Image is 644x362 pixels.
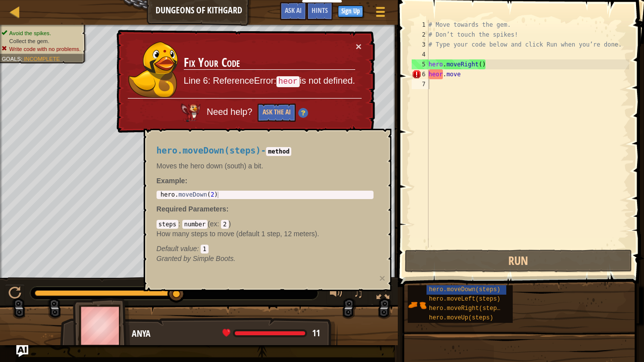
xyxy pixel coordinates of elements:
button: Adjust volume [326,284,346,305]
span: Incomplete [24,55,60,62]
li: Collect the gem. [1,37,80,45]
span: Collect the gem. [9,38,50,44]
span: Hints [312,5,328,15]
button: Run [405,250,632,272]
span: Goals [1,55,21,62]
span: hero.moveUp(steps) [429,314,493,321]
button: Ctrl + P: Play [5,284,25,305]
h3: Fix Your Code [184,56,355,70]
span: hero.moveDown(steps) [157,146,261,155]
button: ♫ [351,284,368,305]
span: Default value [157,245,197,253]
span: : [226,205,229,213]
span: ♫ [353,286,363,301]
button: × [356,41,362,52]
button: Ask AI [280,2,307,20]
em: Simple Boots. [157,255,236,262]
div: Anya [132,327,327,340]
button: × [379,273,385,283]
div: 1 [412,20,429,30]
span: Example [157,177,185,185]
button: Sign Up [338,5,363,17]
img: duck_okar.png [128,42,178,98]
code: 1 [201,245,208,254]
span: Required Parameters [157,205,226,213]
img: thang_avatar_frame.png [73,298,130,353]
span: Need help? [207,107,255,117]
button: Ask the AI [258,103,296,122]
div: 2 [412,30,429,40]
p: Moves the hero down (south) a bit. [157,161,374,171]
div: 5 [412,59,429,69]
span: : [178,220,182,228]
code: steps [157,220,178,229]
code: number [182,220,208,229]
span: 11 [312,327,320,339]
img: portrait.png [408,296,427,314]
span: Avoid the spikes. [9,30,51,36]
img: Hint [298,108,308,118]
code: method [266,147,291,156]
div: 7 [412,79,429,89]
img: AI [181,103,201,121]
strong: : [157,177,187,185]
span: Granted by [157,255,193,262]
span: : [21,55,24,62]
div: ( ) [157,219,374,254]
code: 2 [221,220,228,229]
span: : [217,220,221,228]
code: heor [276,76,300,87]
div: 3 [412,40,429,50]
p: How many steps to move (default 1 step, 12 meters). [157,229,374,239]
h4: - [157,146,374,155]
div: health: 11 / 11 [222,329,320,338]
li: Write code with no problems. [1,45,80,53]
button: Show game menu [368,2,393,25]
span: Write code with no problems. [9,46,81,52]
span: hero.moveRight(steps) [429,305,504,312]
span: hero.moveDown(steps) [429,286,500,293]
p: Line 6: ReferenceError: is not defined. [184,75,355,88]
span: hero.moveLeft(steps) [429,296,500,303]
div: 6 [412,69,429,79]
span: Ask AI [285,5,302,15]
span: : [197,245,201,253]
span: ex [210,220,217,228]
button: Toggle fullscreen [373,284,393,305]
li: Avoid the spikes. [1,29,80,37]
div: 4 [412,50,429,59]
button: Ask AI [16,345,28,357]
